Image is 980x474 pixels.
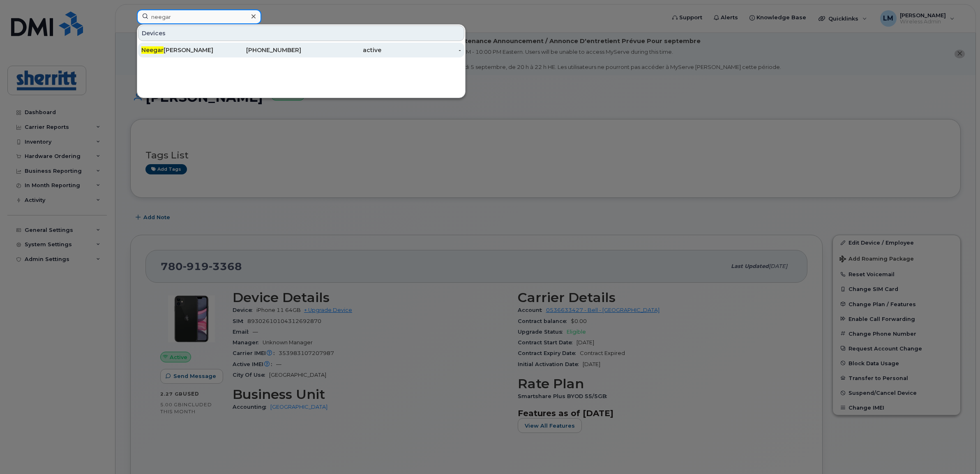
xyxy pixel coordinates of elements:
div: [PHONE_NUMBER] [221,46,302,54]
div: - [381,46,461,54]
a: Neegar[PERSON_NAME][PHONE_NUMBER]active- [138,43,464,57]
div: [PERSON_NAME] [141,46,221,54]
div: active [301,46,381,54]
span: Neegar [141,46,164,54]
div: Devices [138,25,464,41]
